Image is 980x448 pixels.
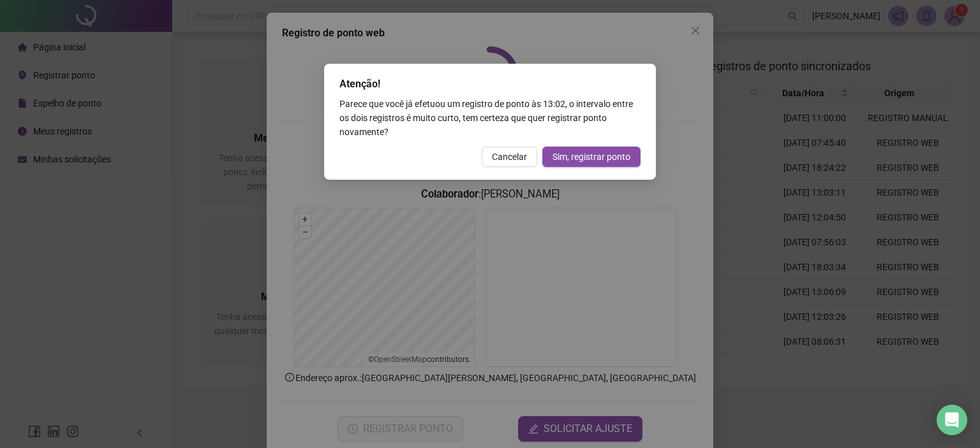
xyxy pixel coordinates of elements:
[542,147,641,167] button: Sim, registrar ponto
[339,76,641,92] div: Atenção!
[339,97,641,139] div: Parece que você já efetuou um registro de ponto às 13:02 , o intervalo entre os dois registros é ...
[937,405,967,435] div: Open Intercom Messenger
[492,150,527,164] span: Cancelar
[482,147,537,167] button: Cancelar
[553,150,630,164] span: Sim, registrar ponto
